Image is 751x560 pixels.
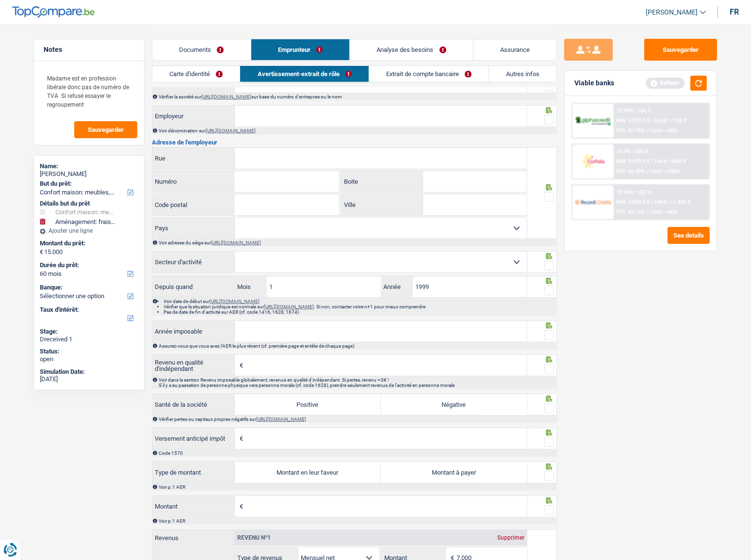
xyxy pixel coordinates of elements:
[40,375,138,383] div: [DATE]
[646,78,685,88] div: Refresh
[381,462,527,483] label: Montant à payer
[473,39,557,60] a: Assurance
[617,148,648,155] div: 12.9% | 335 €
[651,158,653,164] span: /
[88,127,124,133] span: Sauvegarder
[159,128,556,133] div: Voir dénomination sur
[152,139,557,145] h3: Adresse de l'employeur
[40,162,138,170] div: Name:
[650,128,678,134] span: Limit: <60%
[40,227,138,234] div: Ajouter une ligne
[40,240,136,247] label: Montant du prêt:
[159,240,556,245] div: Voir adresse du siège sur
[264,304,314,309] a: [URL][DOMAIN_NAME]
[654,117,686,124] span: Limit: >750 €
[654,199,690,205] span: Limit: >1.333 €
[211,240,261,245] a: [URL][DOMAIN_NAME]
[12,6,95,18] img: TopCompare Logo
[381,276,413,297] label: Année
[651,117,653,124] span: /
[342,171,423,192] label: Boite
[235,394,381,415] label: Positive
[381,394,527,415] label: Négative
[163,299,556,304] li: Voir date de début sur
[152,106,235,127] label: Employeur
[650,168,681,175] span: Limit: <100%
[159,518,556,524] div: Voir p.1 AER
[235,496,245,517] span: €
[40,306,136,314] label: Taux d'intérêt:
[413,276,527,297] input: AAAA
[40,180,136,188] label: But du prêt:
[152,66,240,82] a: Carte d'identité
[617,108,651,114] div: 12.99% | 336 €
[342,194,423,215] label: Ville
[206,128,256,133] a: [URL][DOMAIN_NAME]
[638,4,706,20] a: [PERSON_NAME]
[152,321,235,342] label: Année imposable
[152,171,234,192] label: Numéro
[350,39,473,60] a: Analyse des besoins
[40,368,138,376] div: Simulation Date:
[668,227,710,244] button: See details
[730,7,739,16] div: fr
[40,248,43,256] span: €
[251,39,350,60] a: Emprunteur
[159,343,556,349] div: Assurez-vous que vous avez l'AER le plus récent (cf. première page et entête de chaque page)
[152,465,235,480] label: Type de montant
[235,535,273,541] div: Revenu nº1
[152,355,235,376] label: Revenu en qualité d'indépendant
[617,117,650,124] span: NAI: 3 767,2 €
[201,94,251,99] a: [URL][DOMAIN_NAME]
[159,450,556,456] div: Code 1570
[646,168,648,175] span: /
[646,8,698,16] span: [PERSON_NAME]
[646,209,648,215] span: /
[651,199,653,205] span: /
[574,79,614,87] div: Viable banks
[617,158,650,164] span: NAI: 3 977,9 €
[617,128,645,134] span: DTI: 47.75%
[267,276,381,297] input: MM
[617,189,651,195] div: 12.45% | 332 €
[44,46,134,54] h5: Notes
[575,193,611,211] img: Record Credits
[40,200,138,208] div: Détails but du prêt
[646,128,648,134] span: /
[159,94,556,99] div: Vérifier la société sur sur base du numéro d'entreprise ou le nom
[235,462,381,483] label: Montant en leur faveur
[495,535,527,541] div: Supprimer
[152,496,235,517] label: Montant
[152,428,235,449] label: Versement anticipé impôt
[40,328,138,336] div: Stage:
[159,383,556,388] p: S'il y a eu passation de personne physique vers personne morale (cf. code 1628), prendre seulemen...
[152,279,235,295] label: Depuis quand
[40,284,136,291] label: Banque:
[644,39,717,61] button: Sauvegarder
[489,66,556,82] a: Autres infos
[575,115,611,127] img: AlphaCredit
[40,170,138,178] div: [PERSON_NAME]
[163,304,556,309] li: Vérifier que la situation juridique est normale sur . Si non, contacter votre n+1 pour mieux comp...
[256,416,306,422] a: [URL][DOMAIN_NAME]
[40,348,138,355] div: Status:
[152,194,234,215] label: Code postal
[40,336,138,343] div: Dreceived 1
[159,484,556,490] div: Voir p.1 AER
[40,355,138,363] div: open
[240,66,368,82] a: Avertissement-extrait de rôle
[617,168,645,175] span: DTI: 46.39%
[40,261,136,269] label: Durée du prêt:
[235,428,245,449] span: €
[369,66,489,82] a: Extrait de compte bancaire
[152,218,235,239] label: Pays
[159,416,556,422] div: Vérifier pertes ou capitaux propres négatifs sur
[152,39,251,60] a: Documents
[163,309,556,315] li: Pas de date de fin d'activité sur AER (cf. code 1416, 1628, 1674)
[159,377,556,388] div: Voir dans la section Revenu imposable globalement, revenus en qualité d'indépendant. Si pertes, r...
[152,397,235,413] label: Santé de la société
[575,152,611,170] img: Cofidis
[152,530,234,541] label: Revenus
[654,158,686,164] span: Limit: >800 €
[152,252,235,272] label: Secteur d'activité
